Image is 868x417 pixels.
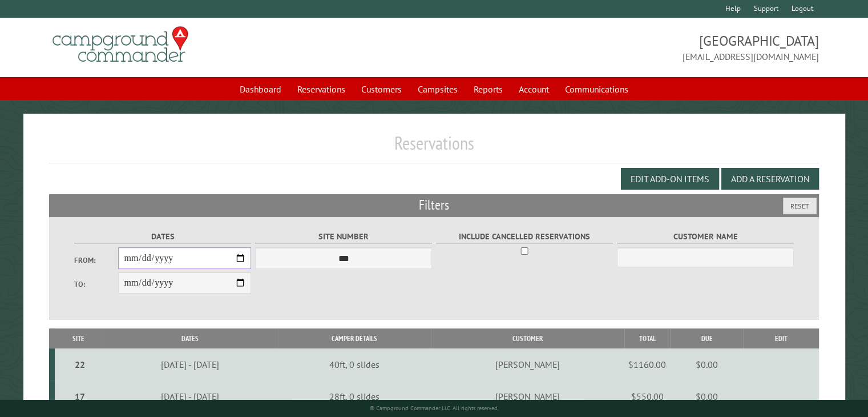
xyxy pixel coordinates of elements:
div: 17 [59,391,100,402]
a: Campsites [411,78,465,100]
a: Dashboard [233,78,288,100]
th: Total [624,328,670,348]
span: [GEOGRAPHIC_DATA] [EMAIL_ADDRESS][DOMAIN_NAME] [434,31,819,63]
label: Site Number [255,230,433,243]
td: [PERSON_NAME] [431,348,624,380]
a: Customers [354,78,409,100]
label: From: [74,255,119,266]
img: Campground Commander [49,22,192,67]
a: Account [512,78,556,100]
h2: Filters [49,194,819,216]
th: Site [55,328,102,348]
th: Customer [431,328,624,348]
td: 28ft, 0 slides [278,380,431,412]
button: Reset [783,198,817,214]
small: © Campground Commander LLC. All rights reserved. [370,404,499,412]
a: Reports [467,78,510,100]
div: [DATE] - [DATE] [104,359,276,370]
td: $1160.00 [624,348,670,380]
th: Camper Details [278,328,431,348]
td: $0.00 [670,348,744,380]
th: Due [670,328,744,348]
button: Edit Add-on Items [621,168,719,190]
label: Customer Name [617,230,794,243]
td: $0.00 [670,380,744,412]
td: 40ft, 0 slides [278,348,431,380]
th: Edit [744,328,819,348]
label: Dates [74,230,252,243]
td: $550.00 [624,380,670,412]
th: Dates [102,328,278,348]
td: [PERSON_NAME] [431,380,624,412]
div: [DATE] - [DATE] [104,391,276,402]
div: 22 [59,359,100,370]
label: Include Cancelled Reservations [436,230,613,243]
button: Add a Reservation [721,168,819,190]
h1: Reservations [49,132,819,163]
a: Communications [558,78,635,100]
a: Reservations [290,78,352,100]
label: To: [74,279,119,290]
